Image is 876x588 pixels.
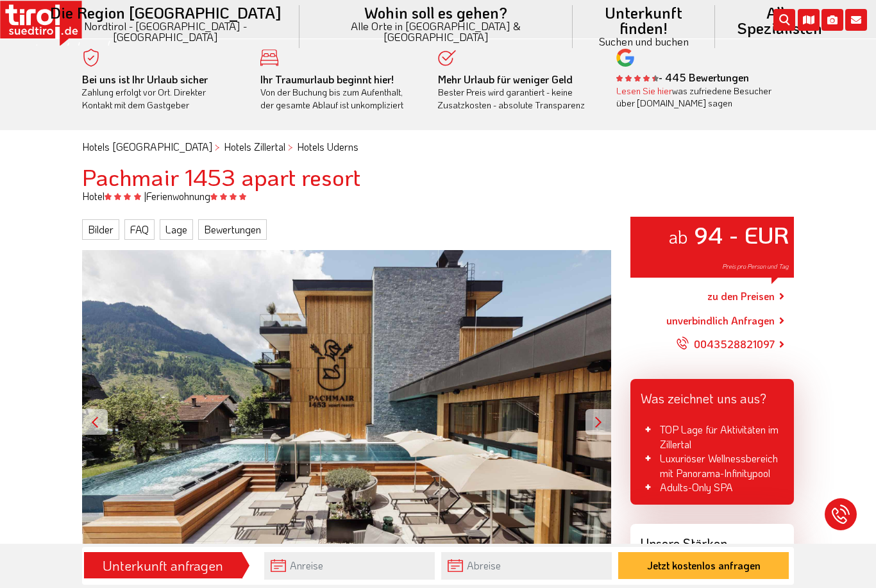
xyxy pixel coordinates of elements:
[297,140,358,153] a: Hotels Uderns
[588,36,700,47] small: Suchen und buchen
[88,555,238,576] div: Unterkunft anfragen
[616,85,775,110] div: was zufriedene Besucher über [DOMAIN_NAME] sagen
[160,219,193,240] a: Lage
[798,9,820,31] i: Karte öffnen
[641,451,784,480] li: Luxuriöser Wellnessbereich mit Panorama-Infinitypool
[438,72,573,86] b: Mehr Urlaub für weniger Geld
[264,552,435,580] input: Anreise
[821,9,843,31] i: Fotogalerie
[616,71,749,84] b: - 445 Bewertungen
[82,219,119,240] a: Bilder
[694,219,789,249] strong: 94 - EUR
[630,524,794,557] div: Unsere Stärken
[707,280,775,312] a: zu den Preisen
[441,552,612,580] input: Abreise
[630,379,794,412] div: Was zeichnet uns aus?
[124,219,155,240] a: FAQ
[198,219,267,240] a: Bewertungen
[82,140,212,153] a: Hotels [GEOGRAPHIC_DATA]
[666,313,775,328] a: unverbindlich Anfragen
[47,21,284,42] small: Nordtirol - [GEOGRAPHIC_DATA] - [GEOGRAPHIC_DATA]
[641,423,784,451] li: TOP Lage für Aktivitäten im Zillertal
[616,85,672,97] a: Lesen Sie hier
[315,21,557,42] small: Alle Orte in [GEOGRAPHIC_DATA] & [GEOGRAPHIC_DATA]
[668,224,688,248] small: ab
[618,552,789,579] button: Jetzt kostenlos anfragen
[82,72,208,86] b: Bei uns ist Ihr Urlaub sicher
[82,73,241,112] div: Zahlung erfolgt vor Ort. Direkter Kontakt mit dem Gastgeber
[722,262,789,271] span: Preis pro Person und Tag
[438,73,597,112] div: Bester Preis wird garantiert - keine Zusatzkosten - absolute Transparenz
[845,9,867,31] i: Kontakt
[676,328,775,360] a: 0043528821097
[144,189,146,203] span: |
[224,140,285,153] a: Hotels Zillertal
[82,164,794,190] h1: Pachmair 1453 apart resort
[260,73,419,112] div: Von der Buchung bis zum Aufenthalt, der gesamte Ablauf ist unkompliziert
[260,72,394,86] b: Ihr Traumurlaub beginnt hier!
[641,480,784,494] li: Adults-Only SPA
[72,189,804,203] div: Hotel Ferienwohnung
